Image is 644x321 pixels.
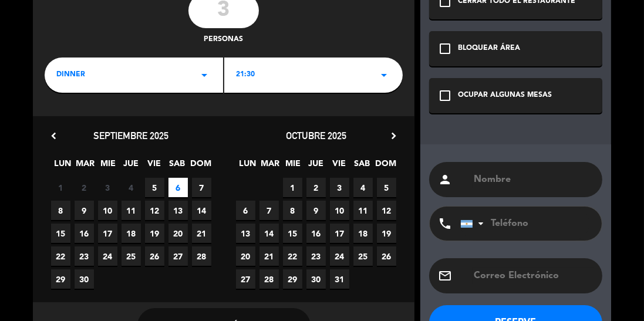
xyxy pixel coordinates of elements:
[48,130,60,142] i: chevron_left
[306,224,326,243] span: 16
[377,201,396,220] span: 12
[286,130,346,141] span: octubre 2025
[75,178,94,197] span: 2
[51,269,70,289] span: 29
[192,201,211,220] span: 14
[438,269,452,283] i: email
[259,269,279,289] span: 28
[236,246,255,266] span: 20
[306,269,326,289] span: 30
[75,269,94,289] span: 30
[192,178,211,197] span: 7
[329,157,349,176] span: VIE
[460,207,589,241] input: Teléfono
[387,130,400,142] i: chevron_right
[375,157,395,176] span: DOM
[122,201,141,220] span: 11
[192,224,211,243] span: 21
[236,269,255,289] span: 27
[283,224,302,243] span: 15
[53,157,72,176] span: LUN
[283,201,302,220] span: 8
[283,269,302,289] span: 29
[330,246,349,266] span: 24
[75,201,94,220] span: 9
[473,268,594,284] input: Correo Electrónico
[168,246,188,266] span: 27
[458,90,552,102] div: OCUPAR ALGUNAS MESAS
[204,34,244,46] span: personas
[377,246,396,266] span: 26
[377,68,391,82] i: arrow_drop_down
[122,224,141,243] span: 18
[330,201,349,220] span: 10
[330,269,349,289] span: 31
[145,178,164,197] span: 5
[259,201,279,220] span: 7
[238,157,257,176] span: LUN
[473,171,594,188] input: Nombre
[56,69,85,81] span: dinner
[145,246,164,266] span: 26
[283,246,302,266] span: 22
[283,178,302,197] span: 1
[190,157,210,176] span: DOM
[167,157,187,176] span: SAB
[352,157,372,176] span: SAB
[377,224,396,243] span: 19
[76,157,95,176] span: MAR
[168,224,188,243] span: 20
[353,224,373,243] span: 18
[122,178,141,197] span: 4
[236,201,255,220] span: 6
[353,246,373,266] span: 25
[306,178,326,197] span: 2
[94,130,169,141] span: septiembre 2025
[51,201,70,220] span: 8
[51,246,70,266] span: 22
[306,157,326,176] span: JUE
[330,224,349,243] span: 17
[75,224,94,243] span: 16
[122,157,141,176] span: JUE
[122,246,141,266] span: 25
[438,173,452,187] i: person
[438,217,452,231] i: phone
[192,246,211,266] span: 28
[353,178,373,197] span: 4
[259,224,279,243] span: 14
[259,246,279,266] span: 21
[306,246,326,266] span: 23
[98,224,117,243] span: 17
[145,224,164,243] span: 19
[330,178,349,197] span: 3
[168,201,188,220] span: 13
[75,246,94,266] span: 23
[377,178,396,197] span: 5
[51,224,70,243] span: 15
[438,89,452,103] i: check_box_outline_blank
[98,201,117,220] span: 10
[261,157,280,176] span: MAR
[99,157,118,176] span: MIE
[438,42,452,56] i: check_box_outline_blank
[236,69,255,81] span: 21:30
[284,157,303,176] span: MIE
[145,201,164,220] span: 12
[461,207,488,240] div: Argentina: +54
[168,178,188,197] span: 6
[353,201,373,220] span: 11
[197,68,211,82] i: arrow_drop_down
[98,178,117,197] span: 3
[144,157,164,176] span: VIE
[51,178,70,197] span: 1
[236,224,255,243] span: 13
[458,43,520,55] div: BLOQUEAR ÁREA
[98,246,117,266] span: 24
[306,201,326,220] span: 9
